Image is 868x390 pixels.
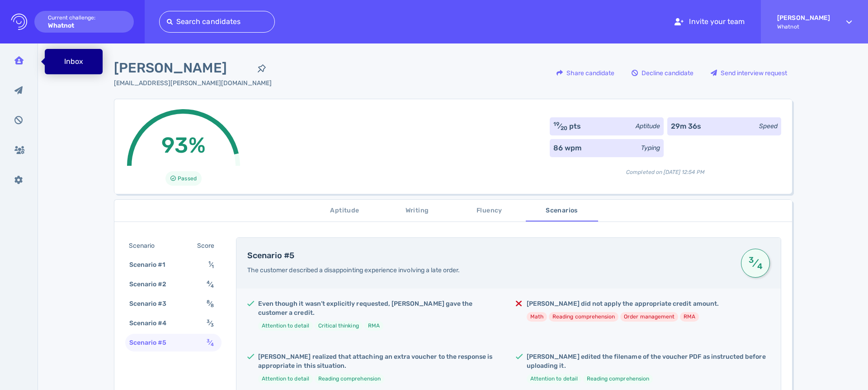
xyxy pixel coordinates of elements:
div: Share candidate [552,63,619,83]
sup: 1 [208,260,211,266]
sub: 20 [561,125,567,131]
sub: 8 [211,303,214,308]
h4: Scenario #5 [247,251,730,261]
span: ⁄ [748,255,763,271]
button: Decline candidate [627,62,698,84]
div: Decline candidate [627,63,698,83]
sup: 8 [207,299,210,305]
sup: 3 [207,338,210,344]
div: Aptitude [636,121,660,131]
span: ⁄ [207,339,214,347]
sub: 4 [756,265,763,267]
div: Score [195,239,220,252]
span: ⁄ [208,261,214,269]
sup: 19 [553,121,559,127]
div: Scenario #3 [127,297,178,310]
li: Reading comprehension [315,374,384,384]
div: Completed on [DATE] 12:54 PM [550,161,781,176]
h5: [PERSON_NAME] realized that attaching an extra voucher to the response is appropriate in this sit... [258,352,501,371]
sub: 3 [211,322,214,328]
span: Whatnot [777,24,830,30]
li: Math [527,312,547,322]
sub: 4 [211,283,214,289]
div: 86 wpm [553,143,581,154]
span: Passed [178,173,196,184]
div: Scenario #2 [127,278,178,291]
div: Scenario #1 [127,258,176,271]
div: Scenario #5 [127,336,178,349]
sup: 3 [207,318,210,324]
li: Critical thinking [315,321,363,331]
li: Attention to detail [258,321,313,331]
li: Reading comprehension [549,312,618,322]
h5: [PERSON_NAME] edited the filename of the voucher PDF as instructed before uploading it. [527,352,770,371]
li: Reading comprehension [583,374,653,384]
sup: 4 [207,279,210,285]
span: ⁄ [207,319,214,327]
div: Scenario [127,239,165,252]
span: ⁄ [207,300,214,308]
button: Send interview request [706,62,792,84]
span: ⁄ [207,280,214,288]
sub: 1 [212,264,214,270]
div: Click to copy the email address [114,78,272,88]
li: Attention to detail [258,374,313,384]
span: 93% [161,132,205,158]
li: Attention to detail [527,374,581,384]
span: Fluency [459,205,520,217]
sub: 4 [211,342,214,347]
li: Order management [620,312,678,322]
div: Typing [641,143,660,153]
span: Aptitude [314,205,376,217]
div: Send interview request [706,63,792,83]
span: Scenarios [531,205,593,217]
li: RMA [680,312,699,322]
div: Scenario #4 [127,317,178,330]
sup: 3 [748,259,755,261]
span: [PERSON_NAME] [114,58,252,78]
button: Share candidate [552,62,619,84]
div: Speed [759,121,778,131]
div: 29m 36s [671,121,701,132]
h5: [PERSON_NAME] did not apply the appropriate credit amount. [527,299,719,308]
strong: [PERSON_NAME] [777,14,830,22]
div: ⁄ pts [553,121,581,132]
h5: Even though it wasn’t explicitly requested, [PERSON_NAME] gave the customer a credit. [258,299,501,318]
span: Writing [387,205,448,217]
span: The customer described a disappointing experience involving a late order. [247,266,460,274]
li: RMA [364,321,383,331]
